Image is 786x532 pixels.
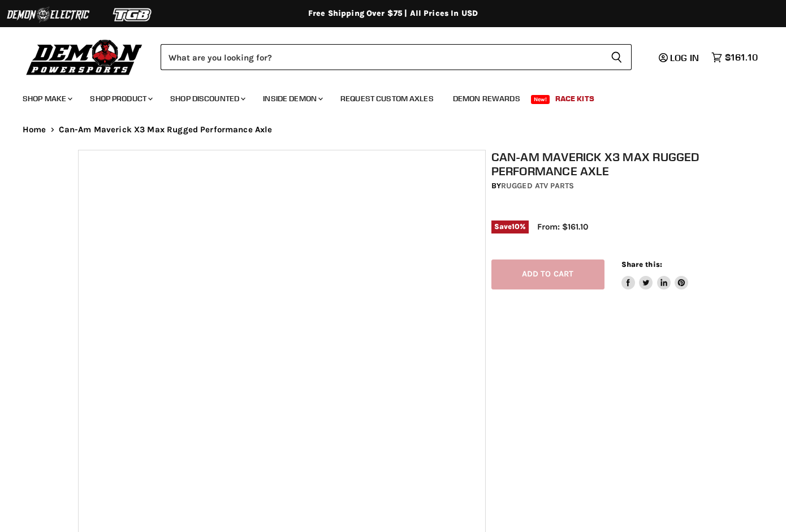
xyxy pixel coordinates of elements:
[444,87,529,110] a: Demon Rewards
[501,181,574,191] a: Rugged ATV Parts
[491,180,714,192] div: by
[332,87,442,110] a: Request Custom Axles
[162,87,252,110] a: Shop Discounted
[670,52,699,63] span: Log in
[531,95,550,104] span: New!
[81,87,159,110] a: Shop Product
[254,87,330,110] a: Inside Demon
[23,37,146,77] img: Demon Powersports
[654,53,706,63] a: Log in
[491,220,529,233] span: Save %
[14,87,79,110] a: Shop Make
[14,83,755,110] ul: Main menu
[547,87,603,110] a: Race Kits
[90,4,175,25] img: TGB Logo 2
[161,44,632,70] form: Product
[491,150,714,178] h1: Can-Am Maverick X3 Max Rugged Performance Axle
[602,44,632,70] button: Search
[537,222,588,232] span: From: $161.10
[23,125,46,135] a: Home
[706,49,763,66] a: $161.10
[161,44,602,70] input: Search
[59,125,273,135] span: Can-Am Maverick X3 Max Rugged Performance Axle
[621,259,689,289] aside: Share this:
[621,260,662,269] span: Share this:
[6,4,90,25] img: Demon Electric Logo 2
[512,222,520,231] span: 10
[725,52,758,63] span: $161.10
